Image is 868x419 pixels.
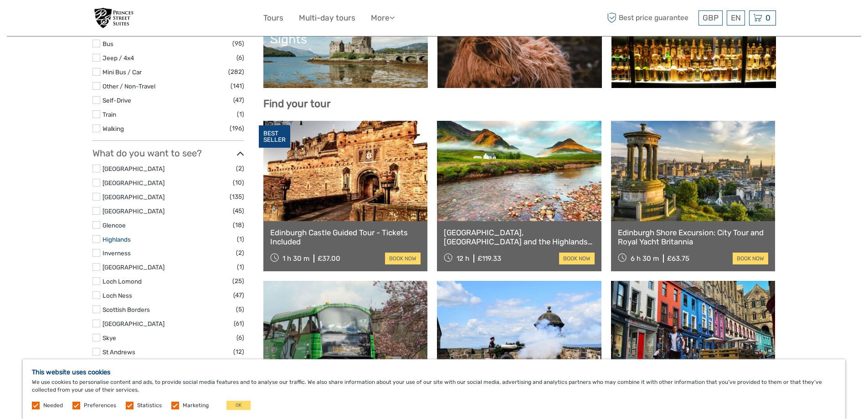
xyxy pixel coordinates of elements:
a: Highlands [103,236,131,243]
span: (135) [230,191,244,202]
a: St Andrews [103,348,135,356]
span: (2) [236,248,244,258]
div: EN [727,10,745,26]
span: (6) [236,52,244,63]
a: Inverness [103,249,131,257]
a: [GEOGRAPHIC_DATA] [103,207,164,215]
a: Whisky, Gin, and Beer [618,17,769,81]
a: [GEOGRAPHIC_DATA] [103,320,164,327]
h3: What do you want to see? [92,148,244,159]
a: Edinburgh Shore Excursion: City Tour and Royal Yacht Britannia [618,228,769,247]
label: Needed [43,402,63,409]
a: Mini Bus / Car [103,68,142,76]
b: Find your tour [263,98,331,110]
a: [GEOGRAPHIC_DATA] [103,264,164,271]
a: book now [559,253,595,264]
div: We use cookies to personalise content and ads, to provide social media features and to analyse ou... [23,359,845,419]
button: OK [226,401,251,410]
span: (45) [233,206,244,216]
span: (25) [232,276,244,286]
span: GBP [703,13,719,22]
span: (12) [233,347,244,357]
a: Loch Ness [103,292,132,299]
a: Self-Drive [103,97,131,104]
a: Castles and Historic Sights [270,17,421,81]
a: Skye [103,334,116,341]
a: book now [733,253,768,264]
div: £119.33 [478,254,501,263]
span: (61) [234,318,244,329]
span: (141) [231,81,244,91]
a: [GEOGRAPHIC_DATA] [103,179,164,186]
span: (95) [232,38,244,49]
a: Train [103,111,116,118]
span: (282) [228,67,244,77]
label: Statistics [137,402,162,409]
span: (1) [237,262,244,272]
a: Edinburgh Castle Guided Tour - Tickets Included [270,228,421,247]
span: Best price guarantee [605,10,696,26]
a: [GEOGRAPHIC_DATA] [444,17,595,81]
button: Open LiveChat chat widget [105,14,116,25]
span: 1 h 30 m [282,254,309,263]
a: [GEOGRAPHIC_DATA] [103,193,164,201]
div: £37.00 [318,254,340,263]
a: Other / Non-Travel [103,83,155,90]
a: Walking [103,125,124,132]
span: (196) [230,123,244,134]
a: [GEOGRAPHIC_DATA] [103,165,164,172]
div: BEST SELLER [259,125,290,148]
span: (2) [236,163,244,174]
a: Tours [263,11,283,25]
a: Bus [103,40,113,47]
div: £63.75 [667,254,689,263]
h5: This website uses cookies [32,368,836,376]
span: (47) [233,290,244,300]
a: Multi-day tours [299,11,355,25]
label: Preferences [84,402,116,409]
span: 12 h [457,254,469,263]
p: We're away right now. Please check back later! [13,16,103,23]
span: (18) [233,220,244,230]
a: [GEOGRAPHIC_DATA], [GEOGRAPHIC_DATA] and the Highlands Small-Group Day Tour from [GEOGRAPHIC_DATA... [444,228,595,247]
span: (1) [237,234,244,244]
span: (47) [233,95,244,105]
label: Marketing [183,402,209,409]
a: Glencoe [103,222,126,229]
span: (10) [233,177,244,188]
span: (1) [237,109,244,119]
span: 0 [764,13,772,22]
a: book now [385,253,421,264]
img: 743-f49adcdf-e477-4e25-b52f-b76abf60a11f_logo_small.jpg [92,7,135,29]
a: More [371,11,395,25]
span: (5) [236,304,244,315]
span: (6) [236,332,244,343]
a: Loch Lomond [103,278,142,285]
a: Scottish Borders [103,306,150,313]
a: Jeep / 4x4 [103,54,134,62]
span: 6 h 30 m [631,254,659,263]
